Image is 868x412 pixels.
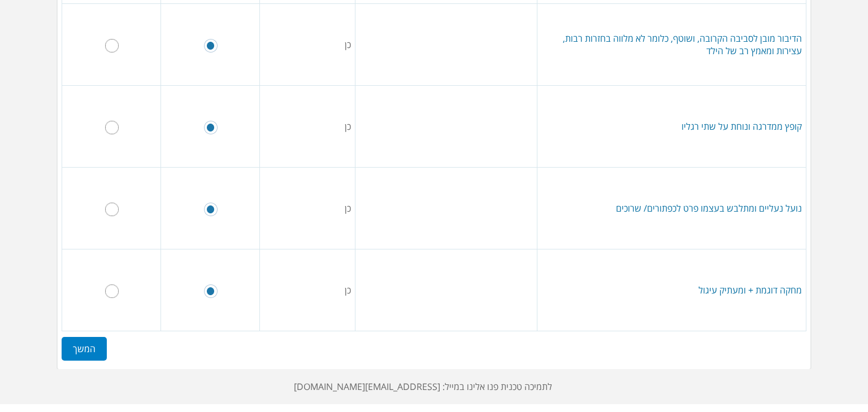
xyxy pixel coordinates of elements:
[381,253,511,338] iframe: מחקה דוגמת + ומעתיק עיגול
[537,4,806,86] td: הדיבור מובן לסביבה הקרובה, ושוטף, כלומר לא מלווה בחזרות רבות, עצירות ומאמץ רב של הילד
[62,337,107,361] label: המשך
[260,86,355,168] td: כן
[381,8,511,93] iframe: מובנות דיבור ושטף דיבור
[260,249,355,331] td: כן
[260,168,355,249] td: כן
[537,168,806,249] td: נועל נעליים ומתלבש בעצמו פרט לכפתורים/ שרוכים
[260,4,355,86] td: כן
[537,249,806,331] td: מחקה דוגמת + ומעתיק עיגול
[381,90,511,174] iframe: קופץ ממדרגה
[537,86,806,168] td: קופץ ממדרגה ונוחת על שתי רגליו
[381,172,511,256] iframe: נועל נעליים ומתלבש פרט לכפתור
